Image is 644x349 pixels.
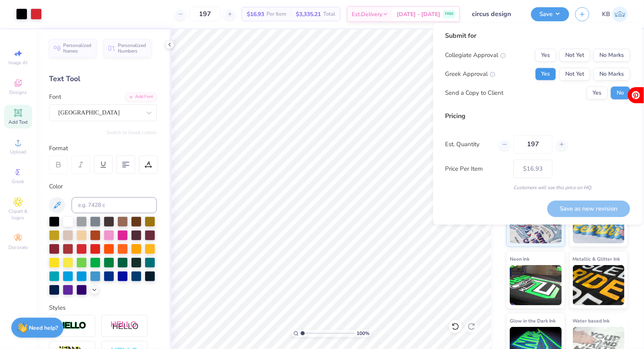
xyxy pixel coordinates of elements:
button: No Marks [594,49,630,62]
div: Add Font [125,92,157,102]
span: Clipart & logos [4,208,32,221]
div: Pricing [445,112,630,121]
span: Water based Ink [573,316,610,325]
span: Per Item [267,10,286,18]
div: Send a Copy to Client [445,88,504,98]
img: Katie Binkowski [612,6,628,22]
span: Total [323,10,335,18]
div: Customers will see this price on HQ. [445,184,630,192]
div: Greek Approval [445,69,496,79]
input: – – [189,7,221,21]
a: KB [602,6,628,22]
label: Price Per Item [445,164,508,173]
span: KB [602,10,610,19]
img: Metallic & Glitter Ink [573,265,625,305]
div: Format [49,144,158,153]
button: Save [531,7,569,21]
span: Personalized Names [63,43,92,54]
span: Metallic & Glitter Ink [573,255,620,263]
span: Glow in the Dark Ink [510,316,556,325]
span: 100 % [357,330,370,337]
span: $3,335.21 [296,10,321,18]
div: Submit for [445,31,630,41]
button: No [611,87,630,100]
span: $16.93 [247,10,264,18]
span: Greek [12,178,25,185]
strong: Need help? [29,324,58,332]
label: Font [49,92,61,102]
div: Collegiate Approval [445,51,506,60]
div: Color [49,182,157,191]
span: Designs [9,89,27,96]
button: No Marks [594,68,630,81]
input: – – [514,135,553,154]
div: Text Tool [49,73,157,84]
span: Image AI [9,59,28,66]
img: Shadow [111,321,139,331]
button: Yes [535,68,556,81]
label: Est. Quantity [445,140,493,149]
span: Decorate [8,244,28,251]
img: Neon Ink [510,265,562,305]
span: Upload [10,149,26,155]
input: e.g. 7428 c [72,197,157,213]
input: Untitled Design [466,6,525,22]
span: Neon Ink [510,255,529,263]
span: Est. Delivery [352,10,382,18]
button: Not Yet [560,68,591,81]
img: Stroke [58,321,86,331]
span: FREE [445,11,453,17]
div: Styles [49,303,157,312]
span: Add Text [8,119,28,125]
span: Personalized Numbers [118,43,146,54]
button: Not Yet [560,49,591,62]
button: Yes [535,49,556,62]
button: Switch to Greek Letters [107,129,157,136]
span: [DATE] - [DATE] [397,10,440,18]
button: Yes [587,87,608,100]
